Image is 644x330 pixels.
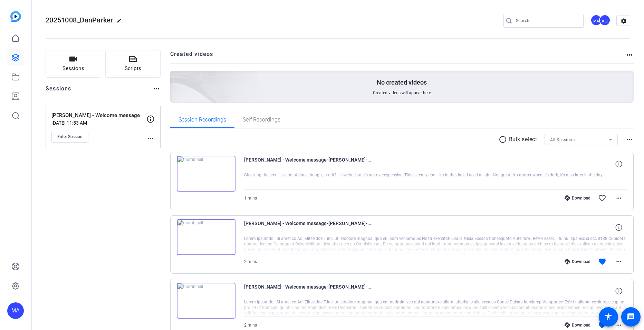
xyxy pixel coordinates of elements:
span: All Sessions [550,137,575,142]
h2: Sessions [46,85,71,98]
mat-icon: more_horiz [615,258,623,266]
span: 2 mins [244,323,257,328]
mat-icon: more_horiz [146,134,155,143]
mat-icon: settings [617,16,631,26]
mat-icon: more_horiz [625,135,634,144]
mat-icon: favorite [598,321,606,329]
span: 2 mins [244,259,257,264]
div: MA [590,14,602,26]
span: Scripts [125,65,141,72]
span: 20251008_DanParker [46,16,113,24]
ngx-avatar: Miranda Adekoje [590,14,603,27]
mat-icon: accessibility [604,313,613,321]
span: Sessions [63,65,84,72]
mat-icon: more_horiz [625,51,634,59]
span: Enter Session [57,134,83,139]
mat-icon: edit [117,18,125,27]
mat-icon: radio_button_unchecked [499,135,509,144]
img: thumb-nail [177,156,236,192]
button: Sessions [46,50,101,78]
span: Session Recordings [179,117,226,123]
div: MA [7,302,24,319]
span: 1 mins [244,196,257,201]
img: Creted videos background [93,2,258,152]
button: Scripts [105,50,161,78]
div: Download [561,259,594,264]
mat-icon: more_horiz [152,85,161,93]
mat-icon: message [627,313,635,321]
span: Created videos will appear here [373,90,431,96]
mat-icon: more_horiz [615,194,623,202]
h2: Created videos [170,50,626,64]
div: Download [561,195,594,201]
span: [PERSON_NAME] - Welcome message-[PERSON_NAME]-2025-10-07-16-32-19-466-0 [244,156,372,172]
span: [PERSON_NAME] - Welcome message-[PERSON_NAME]-2025-10-07-15-51-56-305-0 [244,219,372,236]
p: Bulk select [509,135,537,144]
img: thumb-nail [177,219,236,255]
div: KO [599,14,611,26]
ngx-avatar: Kat Otuechere [599,14,611,27]
img: blue-gradient.svg [10,11,21,22]
span: [PERSON_NAME] - Welcome message-[PERSON_NAME]-2025-10-07-15-49-16-132-0 [244,283,372,299]
mat-icon: more_horiz [615,321,623,329]
img: thumb-nail [177,283,236,319]
mat-icon: favorite_border [598,194,606,202]
p: No created videos [377,78,427,87]
span: Self Recordings [243,117,280,123]
button: Enter Session [51,131,88,143]
p: [PERSON_NAME] - Welcome message [51,111,146,119]
input: Search [516,17,578,25]
p: [DATE] 11:53 AM [51,120,146,126]
mat-icon: favorite [598,258,606,266]
div: Download [561,322,594,328]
